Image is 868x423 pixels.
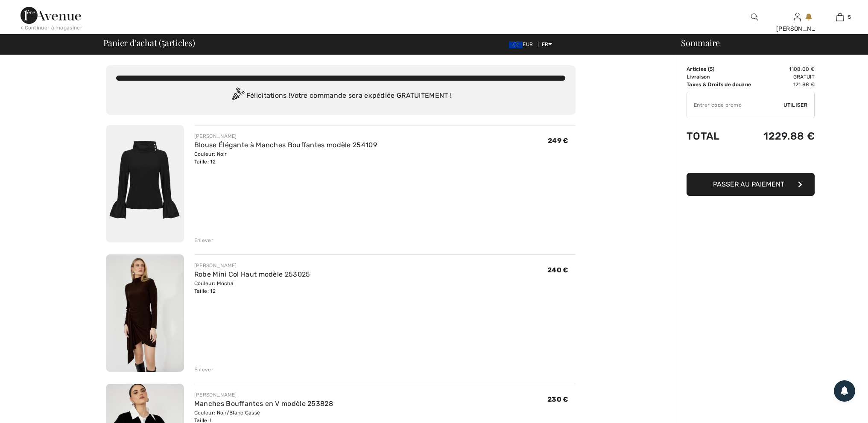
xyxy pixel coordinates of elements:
td: Articles ( ) [687,65,758,73]
td: Taxes & Droits de douane [687,81,758,88]
span: Passer au paiement [713,180,784,188]
a: Manches Bouffantes en V modèle 253828 [194,400,333,408]
span: 5 [710,66,713,72]
img: Blouse Élégante à Manches Bouffantes modèle 254109 [106,125,184,242]
iframe: PayPal [687,151,815,170]
a: Blouse Élégante à Manches Bouffantes modèle 254109 [194,141,377,149]
div: [PERSON_NAME] [194,132,377,140]
div: Enlever [194,236,213,244]
img: Robe Mini Col Haut modèle 253025 [106,254,184,372]
div: Couleur: Noir Taille: 12 [194,150,377,166]
td: Total [687,122,758,151]
div: [PERSON_NAME] [194,391,333,399]
div: [PERSON_NAME] [194,262,310,269]
a: Se connecter [794,13,801,21]
span: 5 [848,13,851,21]
span: 230 € [547,395,569,403]
span: 240 € [547,266,569,274]
img: 1ère Avenue [20,7,81,24]
img: Euro [509,41,523,48]
td: 1108.00 € [758,65,815,73]
div: [PERSON_NAME] [776,24,818,33]
div: Couleur: Mocha Taille: 12 [194,280,310,295]
td: 121.88 € [758,81,815,88]
td: Livraison [687,73,758,81]
div: Enlever [194,366,213,373]
div: < Continuer à magasiner [20,24,82,32]
span: Panier d'achat ( articles) [103,38,195,47]
img: Congratulation2.svg [229,88,246,105]
div: Sommaire [671,38,863,47]
button: Passer au paiement [687,173,815,196]
input: Code promo [687,92,783,118]
span: 5 [161,36,165,47]
span: FR [542,41,552,47]
a: Robe Mini Col Haut modèle 253025 [194,270,310,278]
img: Mes infos [794,12,801,22]
span: EUR [509,41,536,47]
a: 5 [819,12,861,22]
img: recherche [751,12,758,22]
td: Gratuit [758,73,815,81]
div: Félicitations ! Votre commande sera expédiée GRATUITEMENT ! [116,88,565,105]
img: Mon panier [836,12,844,22]
span: 249 € [548,137,569,145]
span: Utiliser [783,101,807,109]
td: 1229.88 € [758,122,815,151]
